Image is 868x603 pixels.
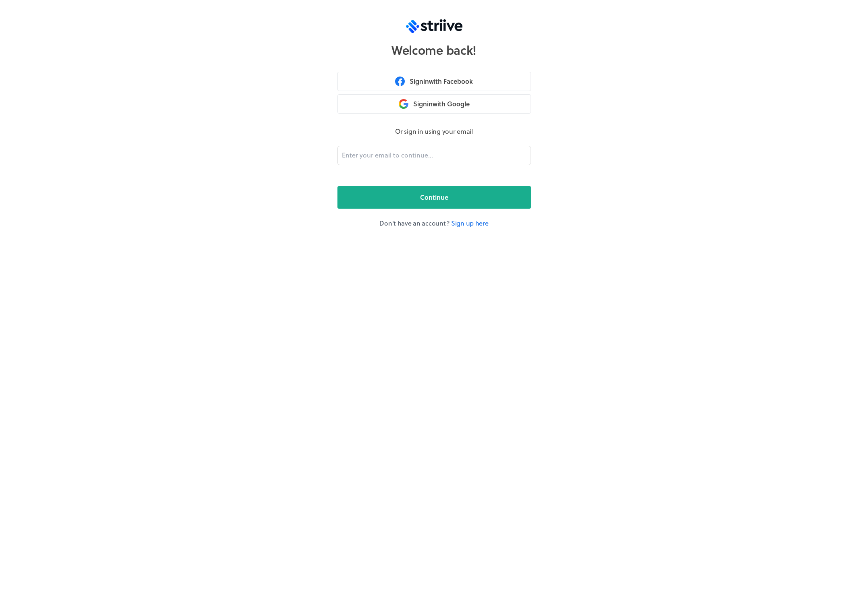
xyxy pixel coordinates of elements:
[337,94,531,114] button: Signinwith Google
[337,186,531,209] button: Continue
[337,126,531,136] p: Or sign in using your email
[337,218,531,228] p: Don't have an account?
[337,146,531,165] input: Enter your email to continue...
[420,193,448,202] span: Continue
[406,19,462,33] img: logo-trans.svg
[451,218,489,228] a: Sign up here
[391,43,477,57] h1: Welcome back!
[337,72,531,91] button: Signinwith Facebook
